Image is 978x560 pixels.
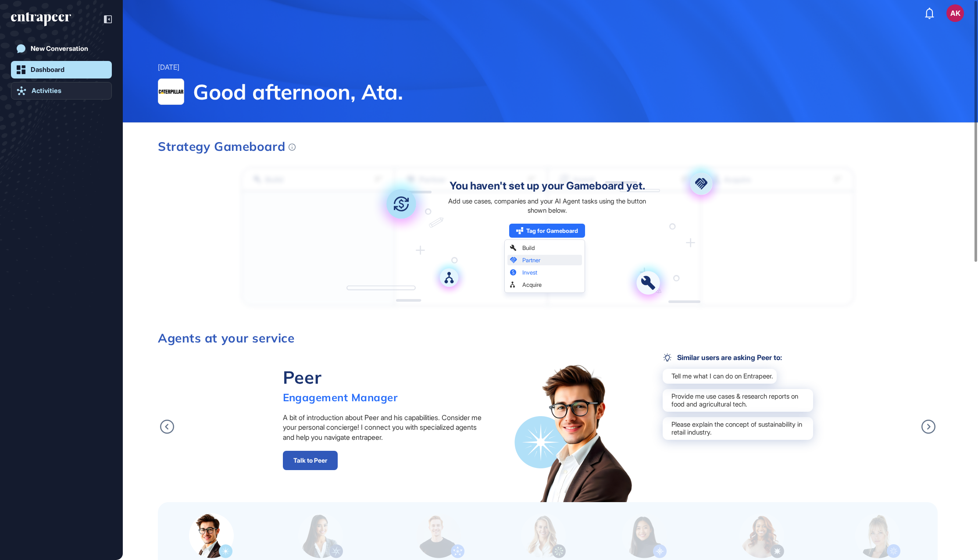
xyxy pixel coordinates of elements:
[283,451,338,470] a: Talk to Peer
[514,363,636,502] img: peer-big.png
[283,366,398,388] div: Peer
[32,87,61,95] div: Activities
[416,513,464,558] img: nash-small.png
[298,513,343,558] img: tracy-small.png
[739,513,784,558] img: curie-small.png
[158,62,179,73] div: [DATE]
[11,12,71,26] div: entrapeer-logo
[663,369,777,384] div: Tell me what I can do on Entrapeer.
[663,389,813,412] div: Provide me use cases & research reports on food and agricultural tech.
[431,260,467,296] img: acquire.a709dd9a.svg
[158,332,938,344] h3: Agents at your service
[663,353,782,362] div: Similar users are asking Peer to:
[663,417,813,440] div: Please explain the concept of sustainability in retail industry.
[158,79,184,104] img: Caterpillar-logo
[946,4,964,22] button: AK
[450,181,645,191] div: You haven't set up your Gameboard yet.
[11,40,112,57] a: New Conversation
[444,196,650,215] div: Add use cases, companies and your AI Agent tasks using the button shown below.
[31,66,64,74] div: Dashboard
[193,78,943,105] span: Good afternoon, Ata.
[11,82,112,100] a: Activities
[189,513,234,558] img: peer-small.png
[158,140,296,153] div: Strategy Gameboard
[372,175,430,233] img: invest.bd05944b.svg
[855,514,900,558] img: hunter-small.png
[283,391,398,404] div: Engagement Manager
[283,413,488,442] div: A bit of introduction about Peer and his capabilities. Consider me your personal concierge! I con...
[679,162,723,206] img: partner.aac698ea.svg
[622,513,667,558] img: reese-small.png
[11,61,112,78] a: Dashboard
[521,513,566,558] img: nova-small.png
[31,45,88,53] div: New Conversation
